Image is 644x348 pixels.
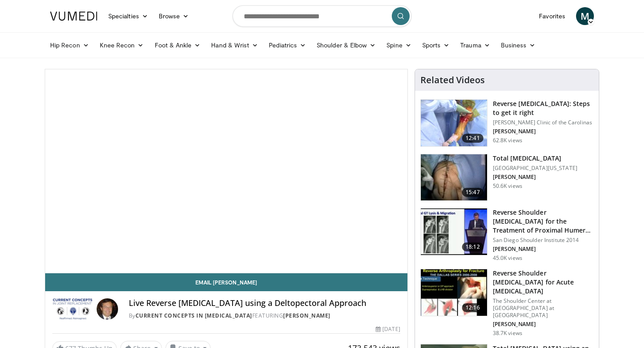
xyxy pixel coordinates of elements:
[421,208,487,255] img: Q2xRg7exoPLTwO8X4xMDoxOjA4MTsiGN.150x105_q85_crop-smart_upscale.jpg
[45,273,407,291] a: Email [PERSON_NAME]
[493,330,522,337] p: 38.7K views
[136,312,252,319] a: Current Concepts in [MEDICAL_DATA]
[420,269,593,337] a: 12:16 Reverse Shoulder [MEDICAL_DATA] for Acute [MEDICAL_DATA] The Shoulder Center at [GEOGRAPHIC...
[94,36,149,54] a: Knee Recon
[420,99,593,147] a: 12:41 Reverse [MEDICAL_DATA]: Steps to get it right [PERSON_NAME] Clinic of the Carolinas [PERSON...
[129,298,400,308] h4: Live Reverse [MEDICAL_DATA] using a Deltopectoral Approach
[421,100,487,146] img: 326034_0000_1.png.150x105_q85_crop-smart_upscale.jpg
[420,154,593,201] a: 15:47 Total [MEDICAL_DATA] [GEOGRAPHIC_DATA][US_STATE] [PERSON_NAME] 50.6K views
[50,12,97,21] img: VuMedi Logo
[493,119,593,126] p: [PERSON_NAME] Clinic of the Carolinas
[493,255,522,262] p: 45.0K views
[493,208,593,235] h3: Reverse Shoulder [MEDICAL_DATA] for the Treatment of Proximal Humeral …
[420,75,485,85] h4: Related Videos
[233,5,411,27] input: Search topics, interventions
[153,7,195,25] a: Browse
[496,36,541,54] a: Business
[462,242,483,251] span: 18:12
[493,99,593,117] h3: Reverse [MEDICAL_DATA]: Steps to get it right
[493,128,593,135] p: [PERSON_NAME]
[103,7,153,25] a: Specialties
[493,174,577,181] p: [PERSON_NAME]
[493,237,593,244] p: San Diego Shoulder Institute 2014
[493,137,522,144] p: 62.8K views
[149,36,206,54] a: Foot & Ankle
[493,246,593,253] p: [PERSON_NAME]
[97,298,118,320] img: Avatar
[576,7,594,25] a: M
[421,154,487,201] img: 38826_0000_3.png.150x105_q85_crop-smart_upscale.jpg
[493,165,577,172] p: [GEOGRAPHIC_DATA][US_STATE]
[455,36,496,54] a: Trauma
[493,182,522,190] p: 50.6K views
[534,7,571,25] a: Favorites
[420,208,593,262] a: 18:12 Reverse Shoulder [MEDICAL_DATA] for the Treatment of Proximal Humeral … San Diego Shoulder ...
[462,303,483,312] span: 12:16
[311,36,381,54] a: Shoulder & Elbow
[493,297,593,319] p: The Shoulder Center at [GEOGRAPHIC_DATA] at [GEOGRAPHIC_DATA]
[493,154,577,163] h3: Total [MEDICAL_DATA]
[376,325,400,333] div: [DATE]
[206,36,263,54] a: Hand & Wrist
[381,36,416,54] a: Spine
[45,36,94,54] a: Hip Recon
[493,269,593,296] h3: Reverse Shoulder [MEDICAL_DATA] for Acute [MEDICAL_DATA]
[493,321,593,328] p: [PERSON_NAME]
[263,36,311,54] a: Pediatrics
[129,312,400,320] div: By FEATURING
[45,69,407,273] video-js: Video Player
[462,134,483,143] span: 12:41
[283,312,330,319] a: [PERSON_NAME]
[462,188,483,197] span: 15:47
[52,298,93,320] img: Current Concepts in Joint Replacement
[417,36,455,54] a: Sports
[421,269,487,316] img: butch_reverse_arthroplasty_3.png.150x105_q85_crop-smart_upscale.jpg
